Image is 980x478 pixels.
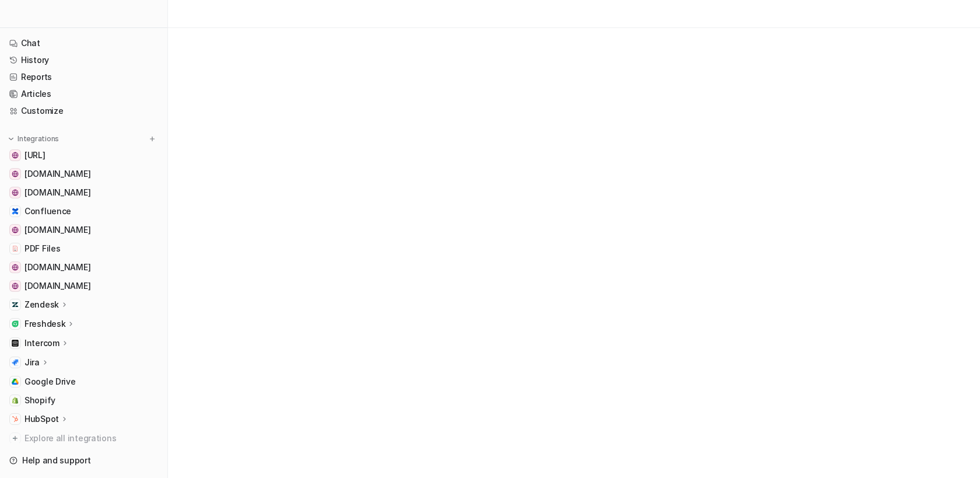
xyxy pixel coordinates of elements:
[12,378,19,385] img: Google Drive
[5,166,163,182] a: support.coursiv.io[DOMAIN_NAME]
[12,189,19,196] img: support.bikesonline.com.au
[17,134,59,144] p: Integrations
[24,299,59,310] p: Zendesk
[12,245,19,252] img: PDF Files
[5,86,163,102] a: Articles
[24,205,71,217] span: Confluence
[12,340,19,347] img: Intercom
[5,184,163,201] a: support.bikesonline.com.au[DOMAIN_NAME]
[7,135,15,143] img: expand menu
[5,147,163,163] a: www.eesel.ai[URL]
[5,52,163,68] a: History
[12,397,19,404] img: Shopify
[5,452,163,469] a: Help and support
[24,149,45,161] span: [URL]
[5,35,163,51] a: Chat
[5,430,163,446] a: Explore all integrations
[24,243,60,254] span: PDF Files
[5,278,163,294] a: careers-nri3pl.com[DOMAIN_NAME]
[12,208,19,215] img: Confluence
[5,69,163,85] a: Reports
[12,301,19,308] img: Zendesk
[24,429,158,448] span: Explore all integrations
[24,224,90,236] span: [DOMAIN_NAME]
[12,320,19,327] img: Freshdesk
[12,226,19,233] img: www.cardekho.com
[12,416,19,423] img: HubSpot
[5,374,163,390] a: Google DriveGoogle Drive
[5,392,163,409] a: ShopifyShopify
[24,318,65,330] p: Freshdesk
[24,395,55,406] span: Shopify
[5,133,62,145] button: Integrations
[5,222,163,238] a: www.cardekho.com[DOMAIN_NAME]
[24,337,60,349] p: Intercom
[148,135,156,143] img: menu_add.svg
[24,376,76,388] span: Google Drive
[12,282,19,289] img: careers-nri3pl.com
[5,103,163,119] a: Customize
[5,240,163,257] a: PDF FilesPDF Files
[12,170,19,177] img: support.coursiv.io
[5,259,163,275] a: nri3pl.com[DOMAIN_NAME]
[9,432,21,444] img: explore all integrations
[24,187,90,198] span: [DOMAIN_NAME]
[24,261,90,273] span: [DOMAIN_NAME]
[12,152,19,159] img: www.eesel.ai
[24,168,90,180] span: [DOMAIN_NAME]
[24,357,40,368] p: Jira
[24,280,90,292] span: [DOMAIN_NAME]
[12,264,19,271] img: nri3pl.com
[5,203,163,219] a: ConfluenceConfluence
[12,359,19,366] img: Jira
[24,413,59,425] p: HubSpot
